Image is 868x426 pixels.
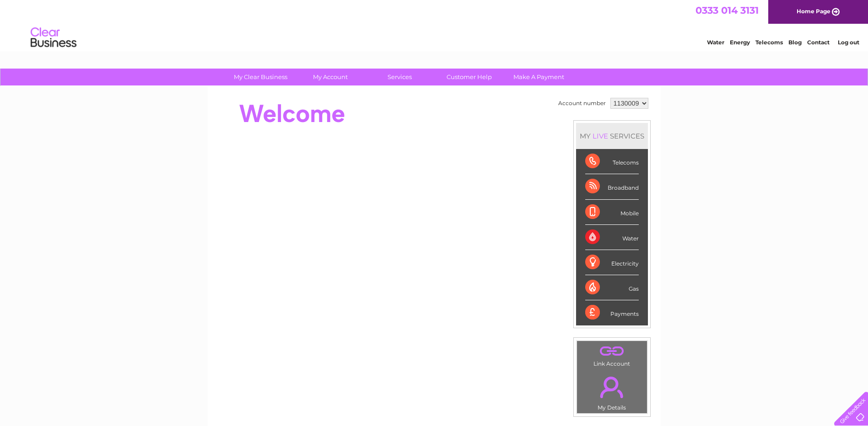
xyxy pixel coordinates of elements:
[579,343,645,359] a: .
[585,174,639,199] div: Broadband
[556,96,608,111] td: Account number
[577,341,647,369] td: Link Account
[585,250,639,275] div: Electricity
[431,69,507,85] a: Customer Help
[292,69,368,85] a: My Account
[585,149,639,174] div: Telecoms
[591,132,610,140] div: LIVE
[585,225,639,250] div: Water
[838,39,859,46] a: Log out
[30,24,77,52] img: logo.png
[577,369,647,414] td: My Details
[223,69,298,85] a: My Clear Business
[501,69,577,85] a: Make A Payment
[585,300,639,325] div: Payments
[585,275,639,300] div: Gas
[576,123,648,149] div: MY SERVICES
[788,39,802,46] a: Blog
[730,39,750,46] a: Energy
[807,39,830,46] a: Contact
[755,39,783,46] a: Telecoms
[218,5,651,44] div: Clear Business is a trading name of Verastar Limited (registered in [GEOGRAPHIC_DATA] No. 3667643...
[579,371,645,403] a: .
[695,5,759,16] a: 0333 014 3131
[585,200,639,225] div: Mobile
[707,39,724,46] a: Water
[362,69,437,85] a: Services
